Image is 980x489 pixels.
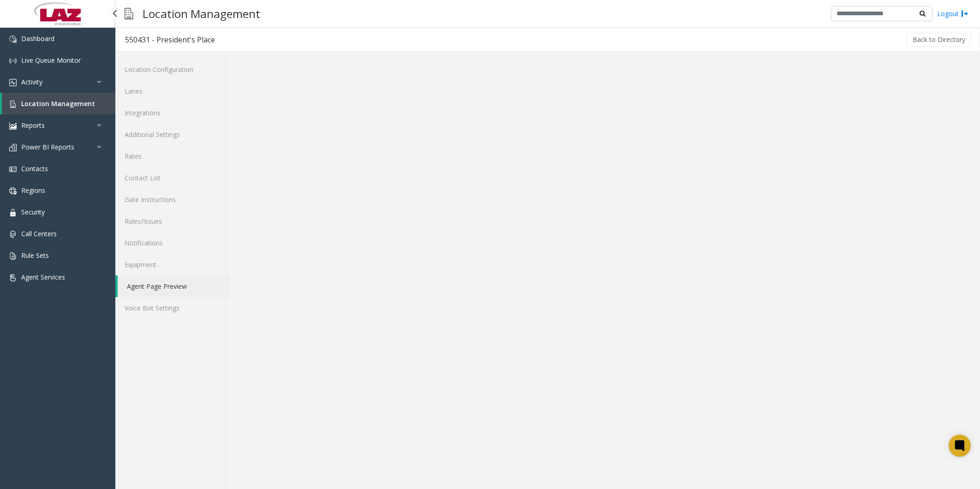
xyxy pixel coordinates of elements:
[115,145,230,167] a: Rates
[115,297,230,319] a: Voice Bot Settings
[9,252,17,260] img: 'icon'
[125,34,215,46] div: 550431 - President's Place
[9,144,17,151] img: 'icon'
[115,102,230,124] a: Integrations
[115,254,230,275] a: Equipment
[115,124,230,145] a: Additional Settings
[138,2,265,25] h3: Location Management
[9,79,17,86] img: 'icon'
[9,231,17,238] img: 'icon'
[21,121,45,130] span: Reports
[937,9,968,18] a: Logout
[115,167,230,189] a: Contact List
[21,143,74,151] span: Power BI Reports
[21,229,57,238] span: Call Centers
[9,57,17,65] img: 'icon'
[115,210,230,232] a: Rules/Issues
[907,33,971,47] button: Back to Directory
[115,80,230,102] a: Lanes
[21,164,48,173] span: Contacts
[21,34,54,43] span: Dashboard
[9,122,17,130] img: 'icon'
[21,208,45,216] span: Security
[9,274,17,281] img: 'icon'
[21,78,42,86] span: Activity
[961,9,968,18] img: logout
[9,209,17,216] img: 'icon'
[118,275,230,297] a: Agent Page Preview
[9,36,17,43] img: 'icon'
[21,251,49,260] span: Rule Sets
[125,2,133,25] img: pageIcon
[21,56,81,65] span: Live Queue Monitor
[9,101,17,108] img: 'icon'
[21,99,95,108] span: Location Management
[115,189,230,210] a: Gate Instructions
[21,273,65,281] span: Agent Services
[21,186,45,195] span: Regions
[115,232,230,254] a: Notifications
[9,187,17,195] img: 'icon'
[2,93,115,114] a: Location Management
[115,59,230,80] a: Location Configuration
[9,166,17,173] img: 'icon'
